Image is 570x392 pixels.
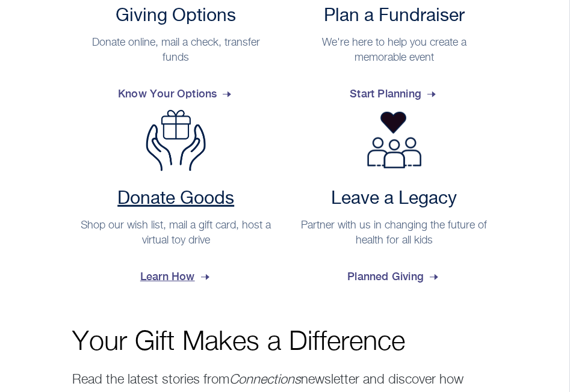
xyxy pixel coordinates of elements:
p: We're here to help you create a memorable event [297,35,492,66]
span: Start Planning [350,78,438,110]
span: Learn How [140,260,212,293]
h2: Leave a Legacy [297,188,492,210]
a: Leave a Legacy Partner with us in changing the future of health for all kids Planned Giving [291,110,498,293]
span: Planned Giving [347,260,441,293]
img: Donate Goods [146,110,206,171]
h2: Plan a Fundraiser [297,5,492,27]
p: Your Gift Makes a Difference [72,329,498,356]
p: Donate online, mail a check, transfer funds [78,35,274,66]
span: Know Your Options [118,78,234,110]
p: Shop our wish list, mail a gift card, host a virtual toy drive [78,218,274,248]
h2: Donate Goods [78,188,274,210]
a: Donate Goods Donate Goods Shop our wish list, mail a gift card, host a virtual toy drive Learn How [72,110,280,293]
em: Connections [229,373,301,387]
h2: Giving Options [78,5,274,27]
p: Partner with us in changing the future of health for all kids [297,218,492,248]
